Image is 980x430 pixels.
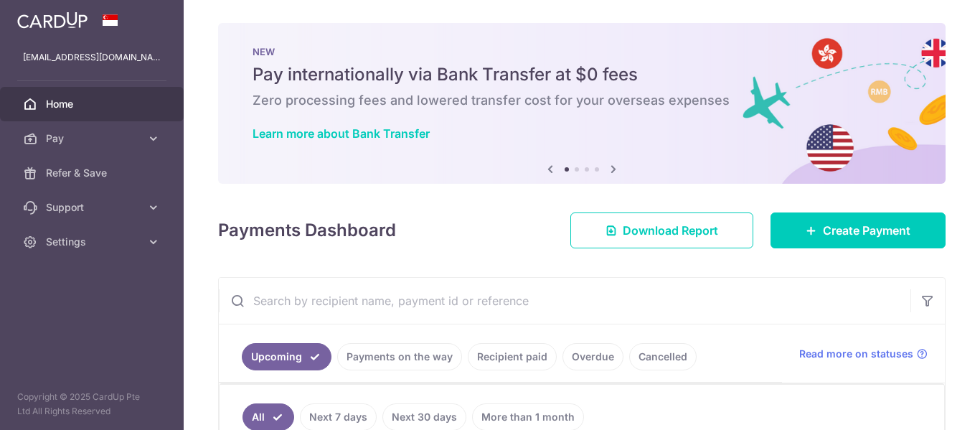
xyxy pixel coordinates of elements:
[218,23,946,184] img: Bank transfer banner
[253,126,430,141] a: Learn more about Bank Transfer
[219,278,910,324] input: Search by recipient name, payment id or reference
[46,166,141,180] span: Refer & Save
[218,218,396,243] h4: Payments Dashboard
[570,212,753,248] a: Download Report
[562,343,623,370] a: Overdue
[46,131,141,146] span: Pay
[242,343,331,370] a: Upcoming
[253,92,911,109] h6: Zero processing fees and lowered transfer cost for your overseas expenses
[799,347,928,361] a: Read more on statuses
[46,235,141,249] span: Settings
[46,97,141,111] span: Home
[46,200,141,215] span: Support
[23,50,161,65] p: [EMAIL_ADDRESS][DOMAIN_NAME]
[253,63,911,86] h5: Pay internationally via Bank Transfer at $0 fees
[799,347,913,361] span: Read more on statuses
[17,11,88,29] img: CardUp
[629,343,697,370] a: Cancelled
[771,212,946,248] a: Create Payment
[888,387,966,423] iframe: Opens a widget where you can find more information
[337,343,462,370] a: Payments on the way
[468,343,557,370] a: Recipient paid
[823,222,910,239] span: Create Payment
[253,46,911,57] p: NEW
[623,222,718,239] span: Download Report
